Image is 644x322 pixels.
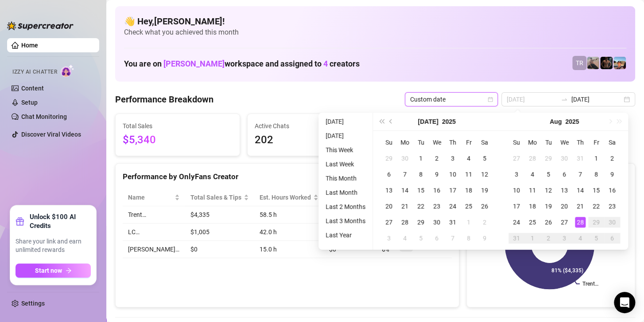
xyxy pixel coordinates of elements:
td: 2025-07-17 [445,182,461,198]
button: Choose a month [550,113,562,130]
th: Tu [413,134,429,150]
td: 2025-07-29 [413,214,429,230]
td: 2025-07-06 [381,166,397,182]
div: 5 [415,233,426,243]
span: Start now [35,267,62,274]
td: 2025-07-23 [429,198,445,214]
td: 2025-08-01 [588,150,604,166]
a: Setup [21,99,38,106]
div: 22 [591,201,601,212]
div: 7 [575,169,586,180]
div: 1 [463,217,474,228]
td: 2025-07-03 [445,150,461,166]
div: 20 [384,201,394,212]
div: 27 [511,153,522,164]
td: 2025-08-02 [604,150,620,166]
td: $0 [185,241,254,258]
td: 2025-07-29 [540,150,556,166]
td: 2025-08-27 [556,214,572,230]
th: Su [381,134,397,150]
div: 21 [575,201,586,212]
th: Total Sales & Tips [185,189,254,206]
img: AI Chatter [61,64,74,77]
div: 14 [575,185,586,196]
a: Chat Monitoring [21,113,67,120]
div: 28 [527,153,538,164]
td: $0 [324,241,376,258]
td: 2025-08-20 [556,198,572,214]
div: 18 [463,185,474,196]
div: 4 [463,153,474,164]
div: 13 [384,185,394,196]
td: 2025-07-02 [429,150,445,166]
td: 2025-07-27 [508,150,524,166]
a: Content [21,85,44,92]
div: 15 [415,185,426,196]
div: 12 [543,185,554,196]
td: 2025-07-25 [461,198,477,214]
td: 2025-09-04 [572,230,588,246]
div: 4 [400,233,410,243]
li: Last 3 Months [322,216,369,226]
div: 17 [511,201,522,212]
td: 2025-08-02 [477,214,493,230]
div: 11 [527,185,538,196]
th: We [429,134,445,150]
li: Last Week [322,159,369,169]
td: 2025-07-10 [445,166,461,182]
span: swap-right [561,96,568,103]
span: $5,340 [123,132,233,149]
div: 5 [591,233,601,243]
div: 2 [543,233,554,243]
td: 2025-07-31 [445,214,461,230]
td: 2025-08-30 [604,214,620,230]
th: Th [445,134,461,150]
td: 2025-09-03 [556,230,572,246]
div: 15 [591,185,601,196]
td: 2025-07-22 [413,198,429,214]
div: 20 [559,201,570,212]
div: 26 [543,217,554,228]
div: 29 [384,153,394,164]
div: 6 [607,233,617,243]
li: Last 2 Months [322,201,369,212]
td: 2025-08-11 [524,182,540,198]
td: 2025-08-06 [429,230,445,246]
li: Last Year [322,230,369,240]
div: 3 [447,153,458,164]
td: 2025-08-19 [540,198,556,214]
td: 2025-08-21 [572,198,588,214]
div: 3 [559,233,570,243]
span: arrow-right [66,267,72,274]
img: LC [587,57,599,69]
td: 2025-07-19 [477,182,493,198]
div: 10 [511,185,522,196]
td: 2025-06-29 [381,150,397,166]
a: Home [21,42,38,49]
td: 2025-07-28 [397,214,413,230]
th: Su [508,134,524,150]
td: 2025-08-07 [572,166,588,182]
td: 2025-08-26 [540,214,556,230]
td: 2025-07-01 [413,150,429,166]
li: [DATE] [322,116,369,127]
td: 2025-07-08 [413,166,429,182]
h4: 👋 Hey, [PERSON_NAME] ! [124,15,626,27]
a: Discover Viral Videos [21,131,81,138]
button: Choose a year [442,113,456,130]
h1: You are on workspace and assigned to creators [124,59,360,69]
span: Total Sales [123,121,233,131]
div: 2 [431,153,442,164]
button: Choose a month [418,113,438,130]
td: 2025-08-03 [508,166,524,182]
img: logo-BBDzfeDw.svg [7,21,74,30]
span: Custom date [410,93,493,106]
th: Mo [397,134,413,150]
td: 2025-07-16 [429,182,445,198]
div: 2 [479,217,490,228]
td: 2025-08-23 [604,198,620,214]
td: [PERSON_NAME]… [123,241,185,258]
div: 7 [447,233,458,243]
td: 2025-08-09 [604,166,620,182]
div: 6 [384,169,394,180]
